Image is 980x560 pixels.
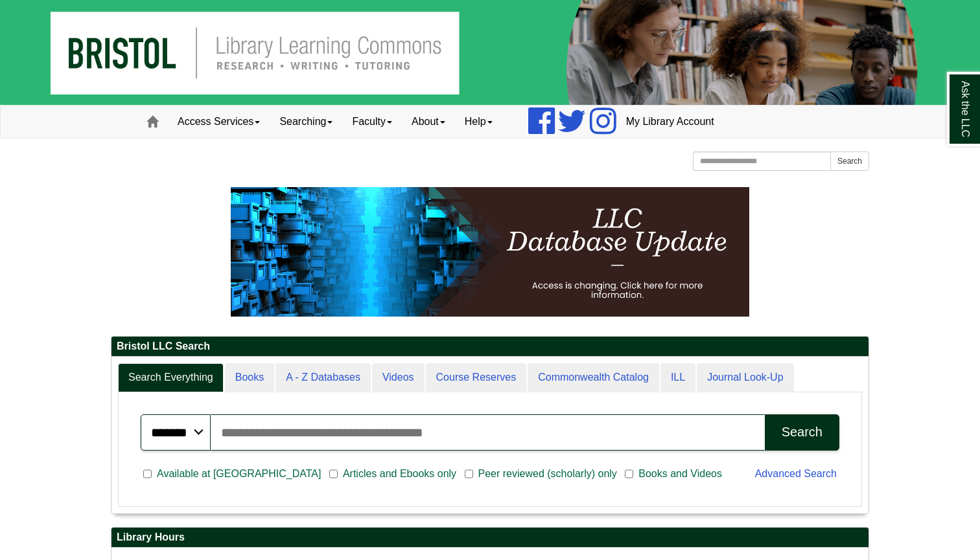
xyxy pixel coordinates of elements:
input: Books and Videos [625,468,633,480]
input: Available at [GEOGRAPHIC_DATA] [143,468,152,480]
button: Search [765,414,839,451]
a: About [402,106,455,138]
h2: Library Hours [111,528,869,548]
input: Peer reviewed (scholarly) only [465,468,473,480]
a: Videos [372,363,425,392]
a: Faculty [342,106,402,138]
a: Advanced Search [755,468,837,479]
a: Books [225,363,274,392]
a: Access Services [168,106,270,138]
a: Journal Look-Up [697,363,793,392]
span: Books and Videos [633,466,727,482]
a: A - Z Databases [275,363,371,392]
a: Searching [270,106,342,138]
a: Commonwealth Catalog [528,363,659,392]
h2: Bristol LLC Search [111,337,869,357]
span: Peer reviewed (scholarly) only [473,466,622,482]
button: Search [830,151,869,171]
a: ILL [660,363,695,392]
a: My Library Account [616,106,724,138]
a: Course Reserves [426,363,527,392]
img: HTML tutorial [231,187,749,317]
span: Available at [GEOGRAPHIC_DATA] [152,466,326,482]
span: Articles and Ebooks only [338,466,461,482]
a: Help [455,106,502,138]
div: Search [782,425,822,440]
a: Search Everything [118,363,224,392]
input: Articles and Ebooks only [329,468,338,480]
